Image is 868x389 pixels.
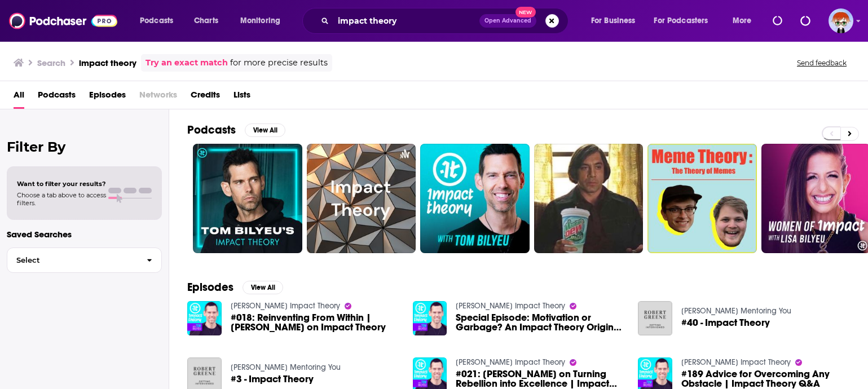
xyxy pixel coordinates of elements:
button: Select [7,247,162,273]
a: Lists [233,86,250,109]
h2: Podcasts [187,123,236,137]
img: Special Episode: Motivation or Garbage? An Impact Theory Original Game Show [413,301,447,335]
h2: Filter By [7,139,162,155]
span: Logged in as diana.griffin [829,8,853,33]
span: Charts [194,13,218,29]
div: Search podcasts, credits, & more... [313,8,579,34]
span: More [733,13,752,29]
button: open menu [725,12,766,30]
a: Tom Bilyeu's Impact Theory [681,357,791,367]
img: #40 - Impact Theory [638,301,672,335]
span: Select [7,257,138,264]
a: #40 - Impact Theory [681,318,770,328]
a: Robert Greene Mentoring You [681,306,791,316]
span: for more precise results [230,56,328,69]
a: #018: Reinventing From Within | Jarrett Adams on Impact Theory [231,313,399,332]
a: Robert Greene Mentoring You [231,363,341,372]
h3: Search [37,58,65,68]
span: Podcasts [140,13,173,29]
a: #189 Advice for Overcoming Any Obstacle | Impact Theory Q&A [681,369,850,388]
a: Tom Bilyeu's Impact Theory [456,301,565,311]
span: Monitoring [240,13,280,29]
span: New [515,7,536,17]
h2: Episodes [187,280,233,294]
a: Credits [191,86,220,109]
a: #021: Laila Ali on Turning Rebellion into Excellence | Impact Theory [456,369,624,388]
button: Show profile menu [829,8,853,33]
p: Saved Searches [7,229,162,240]
span: Networks [139,86,177,109]
a: Charts [187,12,225,30]
button: Send feedback [794,58,850,68]
button: open menu [232,12,295,30]
button: open menu [583,12,650,30]
button: open menu [132,12,188,30]
button: open menu [647,12,725,30]
span: For Podcasters [654,13,708,29]
a: Special Episode: Motivation or Garbage? An Impact Theory Original Game Show [456,313,624,332]
span: #021: [PERSON_NAME] on Turning Rebellion into Excellence | Impact Theory [456,369,624,388]
span: Want to filter your results? [17,180,106,188]
img: #018: Reinventing From Within | Jarrett Adams on Impact Theory [187,301,222,335]
a: PodcastsView All [187,123,285,137]
button: Open AdvancedNew [479,14,536,28]
img: User Profile [829,8,853,33]
a: Podcasts [38,86,76,109]
span: #018: Reinventing From Within | [PERSON_NAME] on Impact Theory [231,313,399,332]
button: View All [245,123,285,137]
a: EpisodesView All [187,280,283,294]
span: For Business [591,13,636,29]
span: Choose a tab above to access filters. [17,191,106,207]
img: Podchaser - Follow, Share and Rate Podcasts [9,10,117,32]
a: Try an exact match [146,56,228,69]
a: Tom Bilyeu's Impact Theory [456,357,565,367]
input: Search podcasts, credits, & more... [333,12,479,30]
a: Tom Bilyeu's Impact Theory [231,301,340,311]
a: All [14,86,24,109]
a: Episodes [89,86,126,109]
button: View All [243,281,283,294]
span: Open Advanced [484,18,531,24]
a: #3 - Impact Theory [231,374,314,384]
h3: impact theory [79,58,136,68]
